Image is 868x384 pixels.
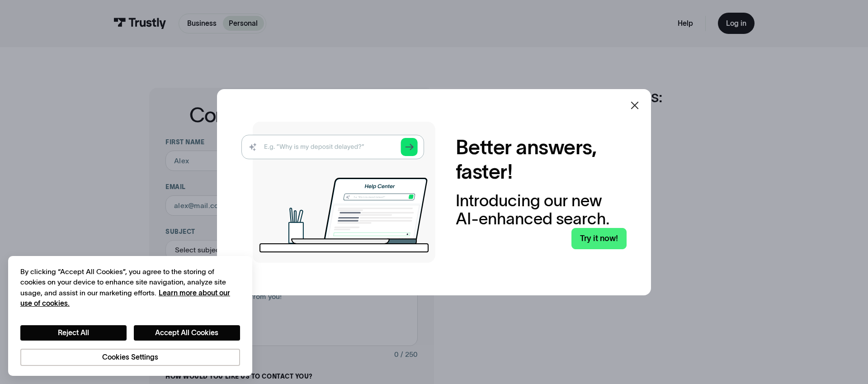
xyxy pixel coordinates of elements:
div: Privacy [20,266,240,366]
button: Accept All Cookies [134,325,240,341]
button: Cookies Settings [20,349,240,366]
h2: Better answers, faster! [456,135,627,184]
div: Cookie banner [8,256,252,376]
button: Reject All [20,325,127,341]
div: Introducing our new AI-enhanced search. [456,192,627,228]
a: Try it now! [571,228,627,249]
div: By clicking “Accept All Cookies”, you agree to the storing of cookies on your device to enhance s... [20,266,240,309]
